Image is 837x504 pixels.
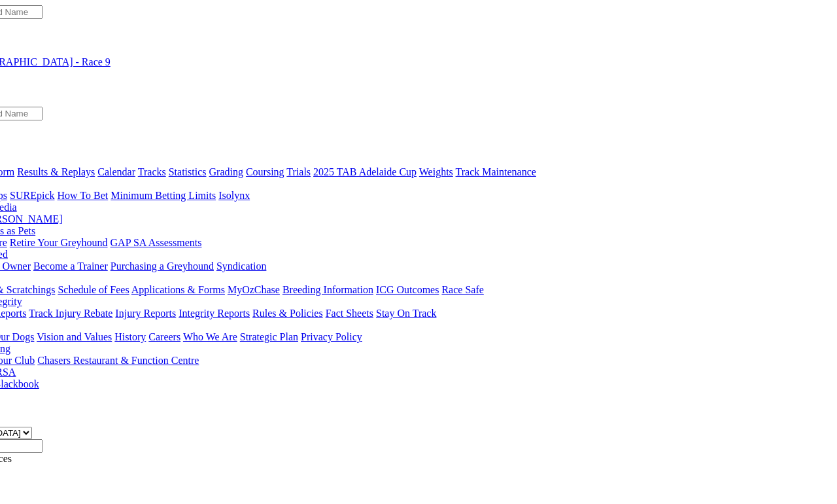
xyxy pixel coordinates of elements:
[138,166,166,177] a: Tracks
[326,308,373,319] a: Fact Sheets
[183,331,237,342] a: Who We Are
[10,237,108,248] a: Retire Your Greyhound
[419,166,453,177] a: Weights
[179,308,250,319] a: Integrity Reports
[10,190,54,201] a: SUREpick
[148,331,180,342] a: Careers
[17,166,95,177] a: Results & Replays
[218,190,250,201] a: Isolynx
[111,237,202,248] a: GAP SA Assessments
[301,331,362,342] a: Privacy Policy
[29,308,112,319] a: Track Injury Rebate
[456,166,536,177] a: Track Maintenance
[313,166,417,177] a: 2025 TAB Adelaide Cup
[376,308,436,319] a: Stay On Track
[286,166,311,177] a: Trials
[111,261,214,272] a: Purchasing a Greyhound
[58,190,109,201] a: How To Bet
[37,331,112,342] a: Vision and Values
[216,261,266,272] a: Syndication
[252,308,323,319] a: Rules & Policies
[169,166,207,177] a: Statistics
[115,308,176,319] a: Injury Reports
[111,190,216,201] a: Minimum Betting Limits
[33,261,108,272] a: Become a Trainer
[441,284,483,295] a: Race Safe
[131,284,225,295] a: Applications & Forms
[58,284,129,295] a: Schedule of Fees
[282,284,373,295] a: Breeding Information
[376,284,439,295] a: ICG Outcomes
[246,166,284,177] a: Coursing
[97,166,135,177] a: Calendar
[209,166,243,177] a: Grading
[240,331,298,342] a: Strategic Plan
[37,355,199,366] a: Chasers Restaurant & Function Centre
[114,331,146,342] a: History
[228,284,280,295] a: MyOzChase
